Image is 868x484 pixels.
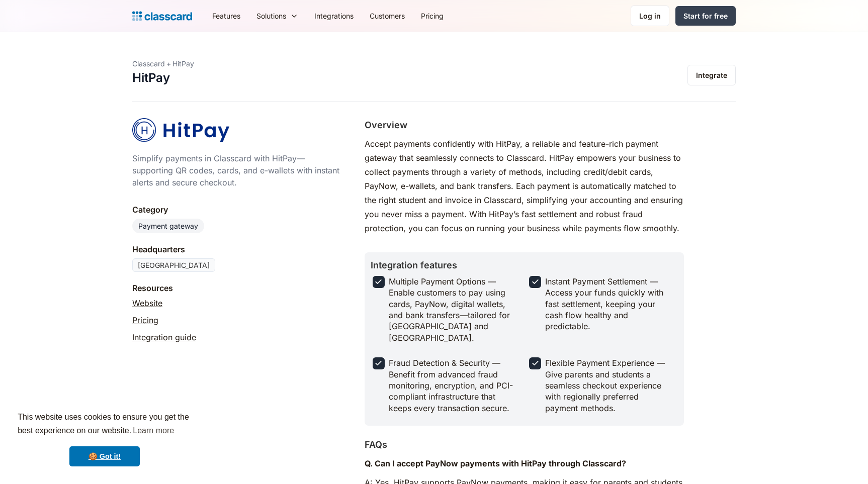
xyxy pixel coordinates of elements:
[132,152,344,188] div: Simplify payments in Classcard with HitPay—supporting QR codes, cards, and e-wallets with instant...
[248,5,306,27] div: Solutions
[545,357,674,414] div: Flexible Payment Experience — Give parents and students a seamless checkout experience with regio...
[132,243,185,255] div: Headquarters
[204,5,248,27] a: Features
[687,65,736,85] a: Integrate
[132,204,168,216] div: Category
[69,446,140,466] a: dismiss cookie message
[131,423,176,438] a: learn more about cookies
[18,411,192,438] span: This website uses cookies to ensure you get the best experience on our website.
[172,58,194,69] div: HitPay
[132,71,170,85] h1: HitPay
[138,221,198,231] div: Payment gateway
[389,276,517,343] div: Multiple Payment Options — Enable customers to pay using cards, PayNow, digital wallets, and bank...
[683,11,728,21] div: Start for free
[675,6,736,26] a: Start for free
[166,58,171,69] div: +
[8,402,201,476] div: cookieconsent
[639,11,661,21] div: Log in
[371,258,678,272] h2: Integration features
[132,297,162,309] a: Website
[132,314,158,326] a: Pricing
[132,331,196,343] a: Integration guide
[365,458,626,468] strong: Q. Can I accept PayNow payments with HitPay through Classcard?
[132,58,165,69] div: Classcard
[545,276,674,332] div: Instant Payment Settlement — Access your funds quickly with fast settlement, keeping your cash fl...
[631,6,669,26] a: Log in
[365,137,684,235] p: Accept payments confidently with HitPay, a reliable and feature-rich payment gateway that seamles...
[389,357,517,414] div: Fraud Detection & Security — Benefit from advanced fraud monitoring, encryption, and PCI-complian...
[365,438,387,451] h2: FAQs
[132,9,192,23] a: home
[306,5,362,27] a: Integrations
[132,258,215,272] div: [GEOGRAPHIC_DATA]
[362,5,413,27] a: Customers
[365,118,407,132] h2: Overview
[413,5,452,27] a: Pricing
[256,11,286,21] div: Solutions
[132,282,173,294] div: Resources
